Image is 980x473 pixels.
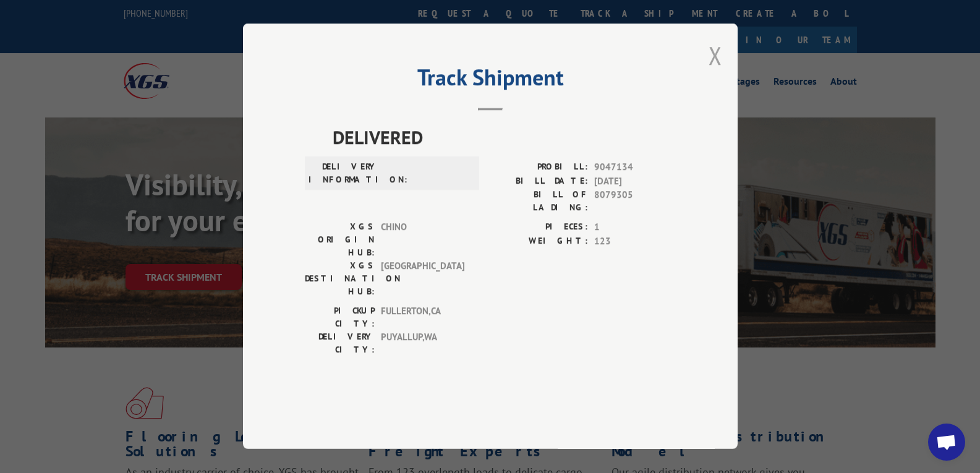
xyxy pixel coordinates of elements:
[490,174,588,189] label: BILL DATE:
[381,331,464,357] span: PUYALLUP , WA
[709,39,722,72] button: Close modal
[305,305,375,331] label: PICKUP CITY:
[381,260,464,299] span: [GEOGRAPHIC_DATA]
[594,221,676,235] span: 1
[333,124,676,151] span: DELIVERED
[490,189,588,215] label: BILL OF LADING:
[594,161,676,175] span: 9047134
[305,331,375,357] label: DELIVERY CITY:
[490,234,588,249] label: WEIGHT:
[928,424,965,461] a: Open chat
[305,69,676,92] h2: Track Shipment
[305,260,375,299] label: XGS DESTINATION HUB:
[490,221,588,235] label: PIECES:
[490,161,588,175] label: PROBILL:
[594,189,676,215] span: 8079305
[305,221,375,260] label: XGS ORIGIN HUB:
[309,161,378,187] label: DELIVERY INFORMATION:
[381,305,464,331] span: FULLERTON , CA
[594,234,676,249] span: 123
[381,221,464,260] span: CHINO
[594,174,676,189] span: [DATE]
